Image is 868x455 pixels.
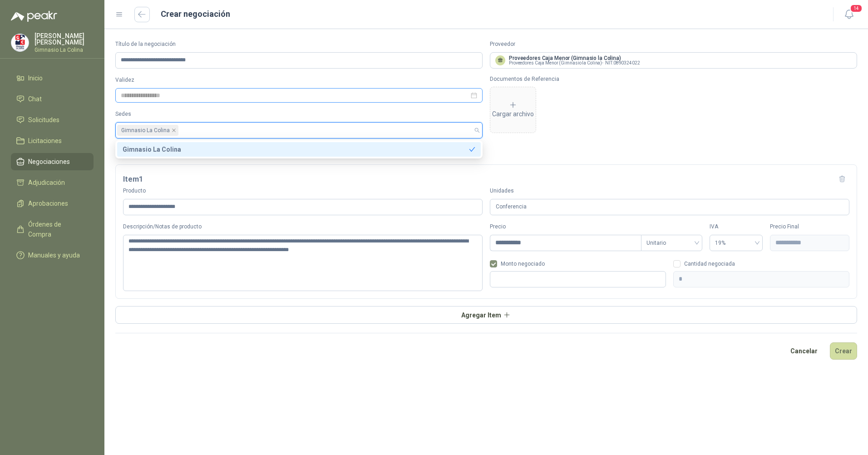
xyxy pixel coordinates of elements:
[490,199,849,216] div: Conferencia
[11,153,94,170] a: Negociaciones
[715,236,757,250] span: 19%
[11,195,94,212] a: Aprobaciones
[11,174,94,191] a: Adjudicación
[123,187,483,195] label: Producto
[28,219,85,239] span: Órdenes de Compra
[115,306,857,324] button: Agregar Item
[28,198,68,208] span: Aprobaciones
[11,90,94,108] a: Chat
[830,342,857,360] button: Crear
[841,6,857,23] button: 14
[123,144,469,154] div: Gimnasio La Colina
[35,33,94,45] p: [PERSON_NAME] [PERSON_NAME]
[121,125,170,135] span: Gimnasio La Colina
[490,223,641,231] label: Precio
[115,146,857,157] h2: Items
[497,261,548,267] span: Monto negociado
[123,223,483,231] label: Descripción/Notas de producto
[850,4,863,13] span: 14
[490,40,857,49] label: Proveedor
[11,132,94,149] a: Licitaciones
[681,261,739,267] span: Cantidad negociada
[490,76,857,82] p: Documentos de Referencia
[28,73,43,83] span: Inicio
[785,342,823,360] button: Cancelar
[28,115,59,125] span: Solicitudes
[11,216,94,243] a: Órdenes de Compra
[11,34,29,51] img: Company Logo
[28,136,62,146] span: Licitaciones
[115,110,483,119] label: Sedes
[492,101,534,119] div: Cargar archivo
[117,125,178,136] span: Gimnasio La Colina
[28,178,65,188] span: Adjudicación
[11,69,94,87] a: Inicio
[35,47,94,53] p: Gimnasio La Colina
[161,8,230,20] h1: Crear negociación
[11,111,94,129] a: Solicitudes
[11,11,57,22] img: Logo peakr
[28,157,70,167] span: Negociaciones
[646,236,697,250] span: Unitario
[11,247,94,264] a: Manuales y ayuda
[490,187,849,195] label: Unidades
[28,250,80,260] span: Manuales y ayuda
[117,142,481,157] div: Gimnasio La Colina
[469,146,475,153] span: check
[123,173,143,185] h3: Item 1
[710,223,763,231] label: IVA
[172,128,176,133] span: close
[115,40,483,49] label: Título de la negociación
[770,223,849,231] label: Precio Final
[28,94,42,104] span: Chat
[115,76,483,84] label: Validez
